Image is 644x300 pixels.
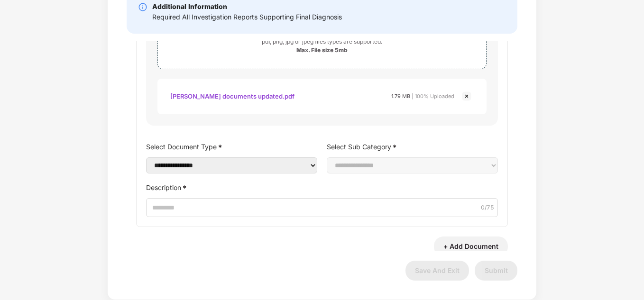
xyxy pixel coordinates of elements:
[296,46,348,54] div: Max. File size 5mb
[138,2,147,12] img: svg+xml;base64,PHN2ZyBpZD0iSW5mby0yMHgyMCIgeG1sbnM9Imh0dHA6Ly93d3cudzMub3JnLzIwMDAvc3ZnIiB3aWR0aD...
[146,140,317,154] label: Select Document Type
[412,93,454,100] span: | 100% Uploaded
[152,2,227,10] b: Additional Information
[170,88,294,104] div: [PERSON_NAME] documents updated.pdf
[485,266,508,274] span: Submit
[481,203,494,212] span: 0 /75
[434,236,508,256] button: + Add Document
[327,140,498,154] label: Select Sub Category
[405,261,469,281] button: Save And Exit
[415,266,460,274] span: Save And Exit
[146,181,498,194] label: Description
[152,12,342,22] div: Required All Investigation Reports Supporting Final Diagnosis
[475,261,517,281] button: Submit
[461,91,472,102] img: svg+xml;base64,PHN2ZyBpZD0iQ3Jvc3MtMjR4MjQiIHhtbG5zPSJodHRwOi8vd3d3LnczLm9yZy8yMDAwL3N2ZyIgd2lkdG...
[391,93,410,100] span: 1.79 MB
[262,37,382,46] div: pdf, png, jpg or jpeg files types are supported.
